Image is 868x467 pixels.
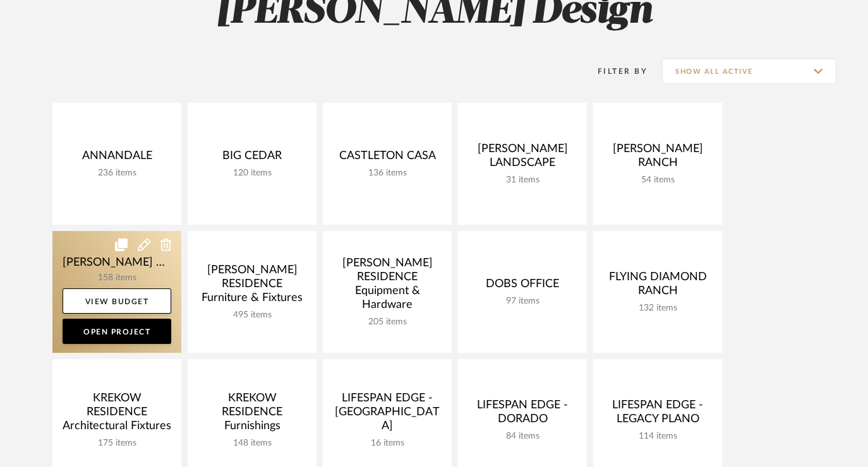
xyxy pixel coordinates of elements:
[333,438,442,449] div: 16 items
[198,263,306,310] div: [PERSON_NAME] RESIDENCE Furniture & Fixtures
[63,168,171,179] div: 236 items
[198,168,306,179] div: 120 items
[603,431,712,442] div: 114 items
[468,142,577,175] div: [PERSON_NAME] LANDSCAPE
[198,149,306,168] div: BIG CEDAR
[63,319,171,344] a: Open Project
[468,277,577,296] div: DOBS OFFICE
[198,391,306,438] div: KREKOW RESIDENCE Furnishings
[603,303,712,314] div: 132 items
[603,398,712,431] div: LIFESPAN EDGE - LEGACY PLANO
[603,175,712,186] div: 54 items
[198,438,306,449] div: 148 items
[333,149,442,168] div: CASTLETON CASA
[63,391,171,438] div: KREKOW RESIDENCE Architectural Fixtures
[468,175,577,186] div: 31 items
[63,288,171,314] a: View Budget
[333,256,442,317] div: [PERSON_NAME] RESIDENCE Equipment & Hardware
[603,270,712,303] div: FLYING DIAMOND RANCH
[468,431,577,442] div: 84 items
[333,317,442,328] div: 205 items
[468,296,577,307] div: 97 items
[63,438,171,449] div: 175 items
[333,168,442,179] div: 136 items
[198,310,306,321] div: 495 items
[581,65,648,78] div: Filter By
[468,398,577,431] div: LIFESPAN EDGE - DORADO
[603,142,712,175] div: [PERSON_NAME] RANCH
[333,391,442,438] div: LIFESPAN EDGE - [GEOGRAPHIC_DATA]
[63,149,171,168] div: ANNANDALE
